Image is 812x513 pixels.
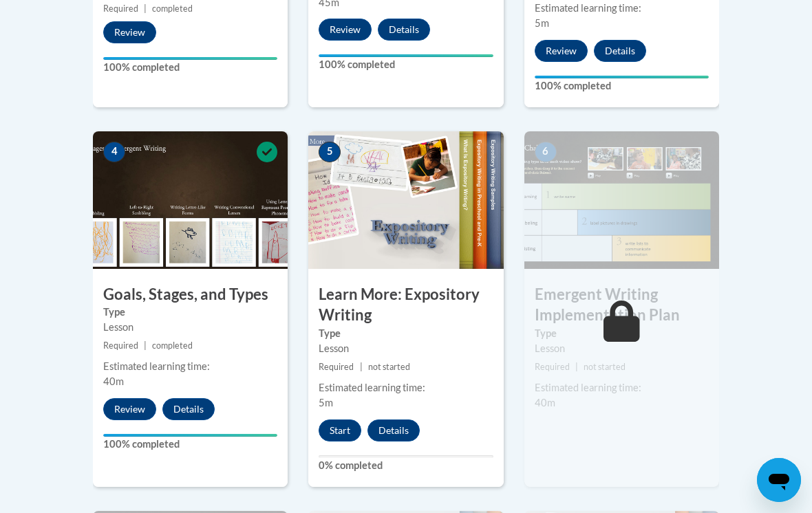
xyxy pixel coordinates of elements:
[535,341,709,356] div: Lesson
[535,17,549,29] span: 5m
[535,326,709,341] label: Type
[367,419,420,441] button: Details
[535,397,555,408] span: 40m
[308,131,503,269] img: Course Image
[308,284,503,327] h3: Learn More: Expository Writing
[524,131,719,269] img: Course Image
[103,375,124,387] span: 40m
[319,341,493,356] div: Lesson
[524,284,719,327] h3: Emergent Writing Implementation Plan
[319,54,493,57] div: Your progress
[319,19,372,41] button: Review
[757,458,801,502] iframe: Button to launch messaging window
[93,131,288,269] img: Course Image
[162,398,215,420] button: Details
[535,142,557,162] span: 6
[319,142,341,162] span: 5
[103,3,138,14] span: Required
[103,60,277,75] label: 100% completed
[152,340,193,351] span: completed
[535,362,570,372] span: Required
[319,397,333,408] span: 5m
[103,57,277,60] div: Your progress
[144,340,147,351] span: |
[360,362,363,372] span: |
[535,40,588,62] button: Review
[152,3,193,14] span: completed
[319,419,361,441] button: Start
[103,21,156,43] button: Review
[103,142,125,162] span: 4
[378,19,430,41] button: Details
[103,320,277,335] div: Lesson
[535,78,709,94] label: 100% completed
[535,76,709,78] div: Your progress
[103,437,277,452] label: 100% completed
[103,434,277,437] div: Your progress
[575,362,578,372] span: |
[319,458,493,473] label: 0% completed
[103,340,138,351] span: Required
[103,359,277,374] div: Estimated learning time:
[103,305,277,320] label: Type
[584,362,626,372] span: not started
[535,1,709,16] div: Estimated learning time:
[103,398,156,420] button: Review
[535,380,709,395] div: Estimated learning time:
[319,380,493,395] div: Estimated learning time:
[319,362,354,372] span: Required
[93,284,288,305] h3: Goals, Stages, and Types
[594,40,646,62] button: Details
[319,326,493,341] label: Type
[319,57,493,72] label: 100% completed
[368,362,410,372] span: not started
[144,3,147,14] span: |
